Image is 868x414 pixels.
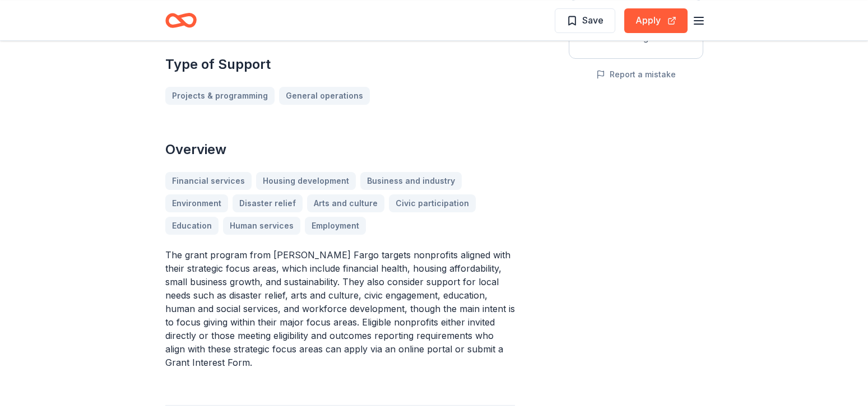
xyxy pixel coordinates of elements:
a: Home [165,7,197,33]
button: Save [555,8,615,32]
button: Report a mistake [596,68,676,81]
h2: Overview [165,141,515,159]
p: The grant program from [PERSON_NAME] Fargo targets nonprofits aligned with their strategic focus ... [165,248,515,369]
h2: Type of Support [165,55,515,73]
button: Apply [624,8,688,32]
span: Save [582,12,604,27]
